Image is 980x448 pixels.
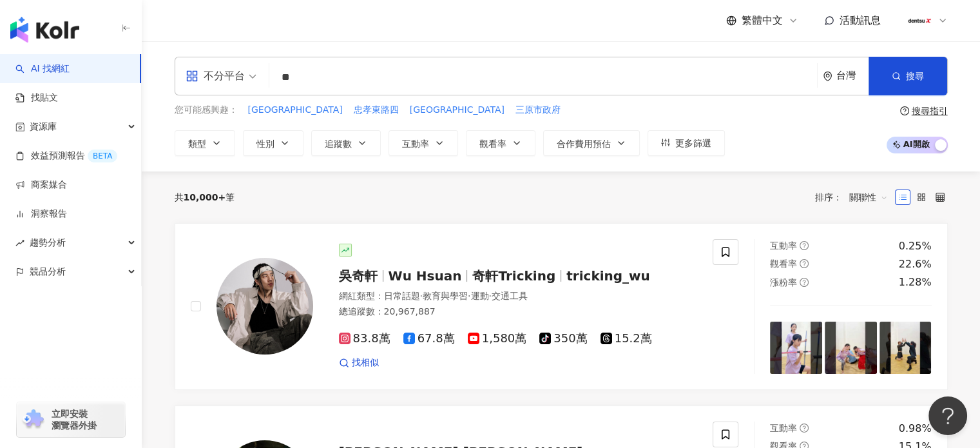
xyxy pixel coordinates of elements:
[770,258,797,269] span: 觀看率
[339,306,698,318] div: 總追蹤數 ： 20,967,887
[899,257,932,271] div: 22.6%
[479,139,506,149] span: 觀看率
[906,71,924,81] span: 搜尋
[928,396,967,435] iframe: Help Scout Beacon - Open
[389,130,458,156] button: 互動率
[403,332,455,346] span: 67.8萬
[675,138,711,148] span: 更多篩選
[339,332,390,346] span: 83.8萬
[539,332,587,346] span: 350萬
[175,130,235,156] button: 類型
[899,275,932,289] div: 1.28%
[468,291,470,301] span: ·
[15,179,67,191] a: 商案媒合
[770,423,797,433] span: 互動率
[420,291,423,301] span: ·
[823,72,832,81] span: environment
[899,422,932,436] div: 0.98%
[648,130,725,156] button: 更多篩選
[423,291,468,301] span: 教育與學習
[836,70,869,81] div: 台灣
[825,322,877,374] img: post-image
[488,291,491,301] span: ·
[352,356,379,369] span: 找相似
[384,291,420,301] span: 日常話題
[770,322,822,374] img: post-image
[186,66,245,86] div: 不分平台
[10,17,79,43] img: logo
[30,112,57,141] span: 資源庫
[15,239,24,248] span: rise
[466,130,535,156] button: 觀看率
[30,257,66,286] span: 競品分析
[175,104,238,117] span: 您可能感興趣：
[186,70,198,83] span: appstore
[325,139,352,149] span: 追蹤數
[742,14,783,28] span: 繁體中文
[800,241,809,250] span: question-circle
[52,408,97,431] span: 立即安裝 瀏覽器外掛
[566,268,650,284] span: tricking_wu
[770,240,797,251] span: 互動率
[840,14,881,26] span: 活動訊息
[899,239,932,253] div: 0.25%
[184,192,226,202] span: 10,000+
[409,103,505,117] button: [GEOGRAPHIC_DATA]
[402,139,429,149] span: 互動率
[15,63,70,75] a: searchAI 找網紅
[468,332,527,346] span: 1,580萬
[410,104,504,117] span: [GEOGRAPHIC_DATA]
[770,277,797,287] span: 漲粉率
[175,192,235,202] div: 共 筆
[311,130,381,156] button: 追蹤數
[879,322,932,374] img: post-image
[175,223,948,390] a: KOL Avatar吳奇軒Wu Hsuan奇軒Trickingtricking_wu網紅類型：日常話題·教育與學習·運動·交通工具總追蹤數：20,967,88783.8萬67.8萬1,580萬3...
[907,8,932,33] img: 180x180px_JPG.jpg
[800,259,809,268] span: question-circle
[30,228,66,257] span: 趨勢分析
[17,402,125,437] a: chrome extension立即安裝 瀏覽器外掛
[515,104,561,117] span: 三原市政府
[389,268,462,284] span: Wu Hsuan
[353,103,399,117] button: 忠孝東路四
[248,104,343,117] span: [GEOGRAPHIC_DATA]
[15,150,117,162] a: 效益預測報告BETA
[339,290,698,303] div: 網紅類型 ：
[600,332,652,346] span: 15.2萬
[543,130,640,156] button: 合作費用預估
[243,130,303,156] button: 性別
[339,268,378,284] span: 吳奇軒
[15,208,67,220] a: 洞察報告
[900,106,909,115] span: question-circle
[21,409,46,430] img: chrome extension
[354,104,399,117] span: 忠孝東路四
[256,139,274,149] span: 性別
[800,278,809,287] span: question-circle
[470,291,488,301] span: 運動
[557,139,611,149] span: 合作費用預估
[188,139,206,149] span: 類型
[492,291,528,301] span: 交通工具
[912,106,948,116] div: 搜尋指引
[849,187,888,208] span: 關聯性
[800,424,809,433] span: question-circle
[815,187,895,208] div: 排序：
[15,92,58,104] a: 找貼文
[247,103,343,117] button: [GEOGRAPHIC_DATA]
[339,356,379,369] a: 找相似
[515,103,561,117] button: 三原市政府
[869,57,947,95] button: 搜尋
[472,268,555,284] span: 奇軒Tricking
[216,258,313,355] img: KOL Avatar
